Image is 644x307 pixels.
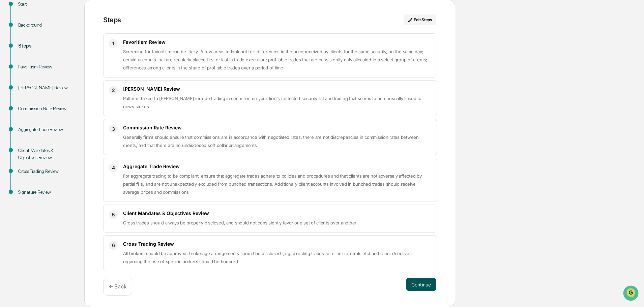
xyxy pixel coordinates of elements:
span: All brokers should be approved, brokerage arrangements should be disclosed (e.g. directing trades... [123,251,411,264]
div: Steps [103,16,121,24]
div: 🔎 [7,98,12,104]
div: Signature Review [18,189,74,196]
h3: Commission Rate Review [123,125,431,130]
div: 🖐️ [7,86,12,91]
span: 4 [112,164,115,172]
span: 1 [112,39,114,48]
div: 🗄️ [49,86,54,91]
h3: Aggregate Trade Review [123,163,431,169]
button: Continue [406,278,436,291]
span: Generally firms should ensure that commissions are in accordance with negotiated rates, there are... [123,134,419,148]
p: ← Back [109,283,126,290]
h3: Client Mandates & Objectives Review [123,210,431,216]
div: Start new chat [23,52,111,58]
h3: Favoritism Review [123,39,431,45]
a: 🖐️Preclearance [4,82,46,94]
span: Pylon [67,114,82,119]
div: [PERSON_NAME] Review [18,84,74,91]
span: 2 [112,86,115,94]
div: Aggregate Trade Review [18,126,74,133]
span: Patterns linked to [PERSON_NAME] include trading in securities on your firm's restricted security... [123,96,421,109]
button: Edit Steps [404,14,436,25]
p: How can we help? [7,14,123,25]
a: Powered byPylon [48,114,82,119]
a: 🗄️Attestations [46,82,86,94]
iframe: Open customer support [622,285,641,303]
div: Steps [18,42,74,50]
span: Cross trades should always be properly disclosed, and should not consistently favor one set of cl... [123,220,356,225]
span: Preclearance [13,85,43,92]
div: Client Mandates & Objectives Review [18,147,74,161]
span: 3 [112,125,115,133]
div: Start [18,1,74,8]
span: Data Lookup [13,98,42,104]
a: 🔎Data Lookup [4,95,45,107]
div: Cross Trading Review [18,168,74,175]
span: 5 [112,211,115,219]
div: We're available if you need us! [23,58,85,64]
img: 1746055101610-c473b297-6a78-478c-a979-82029cc54cd1 [7,52,19,64]
button: Start new chat [115,54,123,62]
span: 6 [112,241,115,249]
div: Background [18,22,74,29]
span: Attestations [56,85,84,92]
div: Favoritism Review [18,63,74,70]
span: For aggregate trading to be compliant, ensure that aggregate trades adhere to policies and proced... [123,173,422,195]
span: Screening for favoritism can be tricky. A few areas to look out for: differences in the price rec... [123,49,427,70]
h3: [PERSON_NAME] Review [123,86,431,92]
h3: Cross Trading Review [123,241,431,247]
div: Commission Rate Review [18,105,74,112]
